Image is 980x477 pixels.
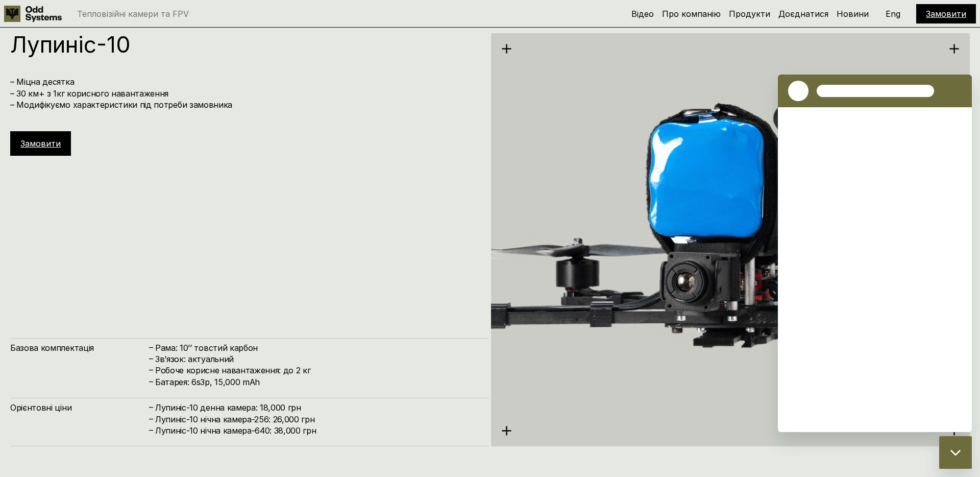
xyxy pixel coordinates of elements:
h4: Рама: 10’’ товстий карбон [155,342,479,353]
a: Новини [837,9,869,19]
a: Доєднатися [778,9,828,19]
h4: Орієнтовні ціни [10,402,148,413]
iframe: Кнопка для запуску вікна повідомлень [939,436,972,469]
a: Замовити [926,9,966,19]
h1: Лупиніс-10 [10,33,479,56]
h4: – [149,424,153,436]
h4: Батарея: 6s3p, 15,000 mAh [155,376,479,388]
h4: – [149,401,153,413]
p: Eng [886,10,900,18]
h4: Робоче корисне навантаження: до 2 кг [155,365,479,376]
h4: Лупиніс-10 денна камера: 18,000 грн [155,402,479,413]
h4: – [149,353,153,364]
a: Замовити [20,138,61,149]
h4: – [149,364,153,375]
p: Тепловізійні камери та FPV [77,10,189,18]
h4: – [149,413,153,424]
h4: Лупиніс-10 нічна камера-256: 26,000 грн [155,414,479,425]
a: Про компанію [662,9,721,19]
h4: – [149,341,153,352]
iframe: Вікно повідомлень [778,75,972,432]
h4: – Міцна десятка – 30 км+ з 1кг корисного навантаження – Модифікуємо характеристики під потреби за... [10,76,479,110]
h4: Лупиніс-10 нічна камера-640: 38,000 грн [155,425,479,436]
a: Продукти [729,9,770,19]
h4: Зв’язок: актуальний [155,353,479,365]
h4: – [149,376,153,387]
h4: Базова комплектація [10,342,148,353]
a: Відео [631,9,654,19]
